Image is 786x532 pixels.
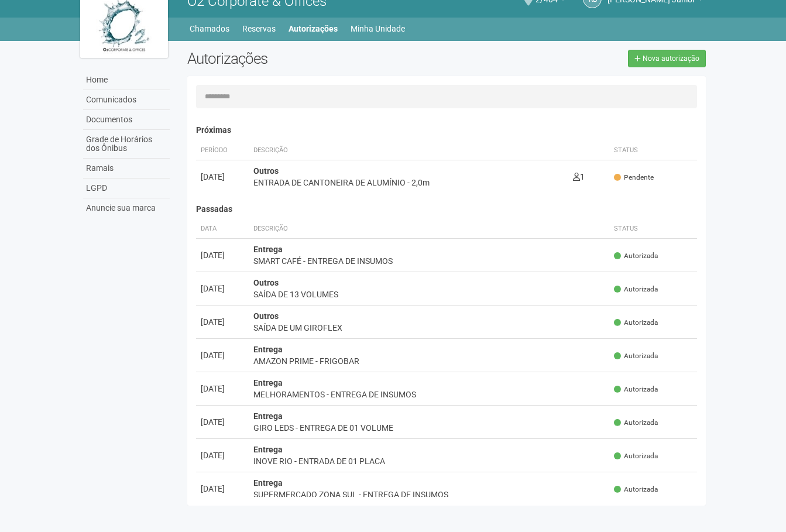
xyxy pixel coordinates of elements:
a: Anuncie sua marca [83,198,170,218]
th: Status [609,141,697,160]
div: MELHORAMENTOS - ENTREGA DE INSUMOS [253,389,605,400]
div: [DATE] [201,316,244,328]
h4: Próximas [196,126,698,135]
a: Nova autorização [628,50,706,67]
div: AMAZON PRIME - FRIGOBAR [253,355,605,367]
span: Autorizada [614,418,658,428]
th: Período [196,141,249,160]
div: SAÍDA DE 13 VOLUMES [253,289,605,300]
span: Pendente [614,173,654,183]
div: [DATE] [201,283,244,294]
h2: Autorizações [187,50,438,67]
span: Autorizada [614,251,658,261]
a: Ramais [83,159,170,179]
div: [DATE] [201,449,244,461]
div: SAÍDA DE UM GIROFLEX [253,322,605,334]
a: Chamados [190,20,229,37]
span: Autorizada [614,451,658,461]
span: Autorizada [614,318,658,328]
strong: Entrega [253,378,283,387]
div: [DATE] [201,249,244,261]
th: Data [196,219,249,239]
div: [DATE] [201,383,244,394]
span: Autorizada [614,351,658,361]
strong: Outros [253,278,279,287]
div: [DATE] [201,349,244,361]
div: ENTRADA DE CANTONEIRA DE ALUMÍNIO - 2,0m [253,177,564,188]
strong: Outros [253,311,279,321]
div: [DATE] [201,416,244,428]
strong: Entrega [253,445,283,454]
div: SMART CAFÉ - ENTREGA DE INSUMOS [253,255,605,267]
span: Autorizada [614,385,658,394]
div: [DATE] [201,171,244,183]
strong: Entrega [253,478,283,488]
span: Autorizada [614,284,658,294]
strong: Entrega [253,411,283,421]
a: Comunicados [83,90,170,110]
strong: Entrega [253,245,283,254]
a: Documentos [83,110,170,130]
div: SUPERMERCADO ZONA SUL - ENTREGA DE INSUMOS [253,489,605,500]
a: Grade de Horários dos Ônibus [83,130,170,159]
span: Autorizada [614,485,658,495]
div: INOVE RIO - ENTRADA DE 01 PLACA [253,455,605,467]
span: Nova autorização [643,54,699,63]
strong: Entrega [253,345,283,354]
a: Autorizações [289,20,338,37]
span: 1 [573,172,585,181]
th: Status [609,219,697,239]
th: Descrição [249,141,568,160]
a: Minha Unidade [351,20,405,37]
a: Reservas [242,20,276,37]
div: [DATE] [201,483,244,495]
a: LGPD [83,179,170,198]
strong: Outros [253,166,279,176]
th: Descrição [249,219,610,239]
div: GIRO LEDS - ENTREGA DE 01 VOLUME [253,422,605,434]
a: Home [83,70,170,90]
h4: Passadas [196,205,698,214]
